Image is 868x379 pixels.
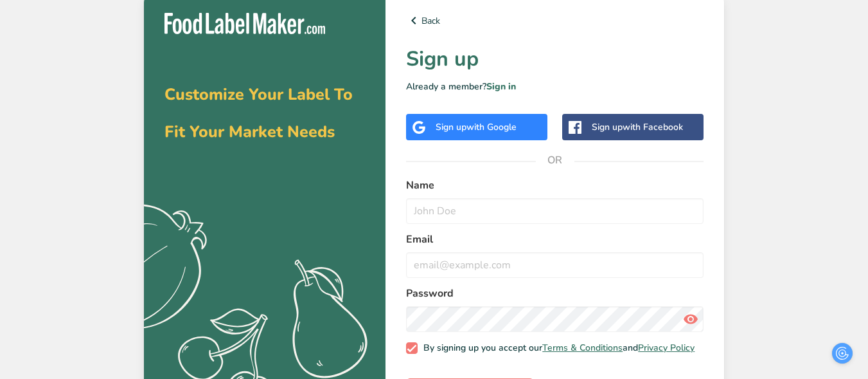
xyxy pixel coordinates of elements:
[406,286,704,301] label: Password
[486,80,516,93] a: Sign in
[542,342,623,354] a: Terms & Conditions
[592,120,683,134] div: Sign up
[536,141,574,180] span: OR
[436,120,517,134] div: Sign up
[164,13,325,34] img: Food Label Maker
[418,342,695,354] span: By signing up you accept our and
[406,198,704,224] input: John Doe
[164,84,353,143] span: Customize Your Label To Fit Your Market Needs
[623,121,683,133] span: with Facebook
[406,80,704,93] p: Already a member?
[406,252,704,278] input: email@example.com
[406,44,704,75] h1: Sign up
[406,13,704,28] a: Back
[406,232,704,247] label: Email
[406,178,704,193] label: Name
[638,342,695,354] a: Privacy Policy
[466,121,517,133] span: with Google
